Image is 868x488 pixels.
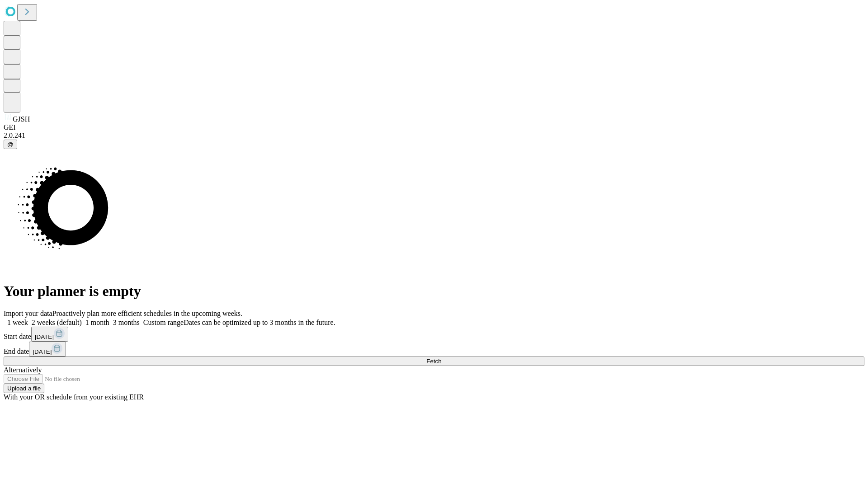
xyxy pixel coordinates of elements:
span: 1 month [85,319,109,326]
div: 2.0.241 [4,131,864,140]
button: Upload a file [4,384,44,393]
span: 3 months [113,319,140,326]
span: 2 weeks (default) [32,319,82,326]
span: @ [7,141,14,148]
span: Custom range [143,319,184,326]
button: Fetch [4,357,864,366]
span: GJSH [13,115,30,123]
span: Proactively plan more efficient schedules in the upcoming weeks. [52,310,242,317]
span: Fetch [426,358,441,365]
div: End date [4,342,864,357]
button: @ [4,140,17,149]
span: Dates can be optimized up to 3 months in the future. [184,319,335,326]
h1: Your planner is empty [4,283,864,300]
span: [DATE] [35,333,54,340]
div: Start date [4,327,864,342]
button: [DATE] [29,342,66,357]
span: With your OR schedule from your existing EHR [4,393,144,401]
div: GEI [4,123,864,131]
button: [DATE] [31,327,68,342]
span: Import your data [4,310,52,317]
span: Alternatively [4,366,42,374]
span: [DATE] [33,348,52,355]
span: 1 week [7,319,28,326]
